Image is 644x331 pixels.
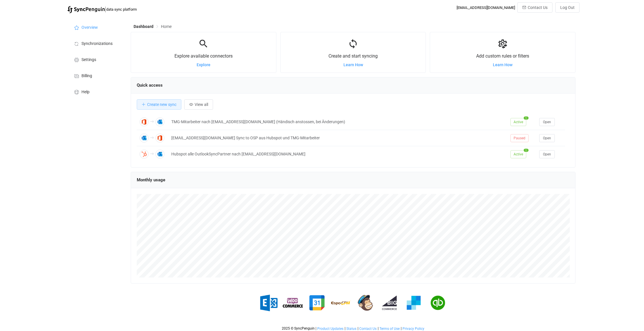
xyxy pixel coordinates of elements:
span: | [378,326,379,330]
img: exchange.png [259,293,279,313]
span: 1 [524,149,529,152]
a: Billing [67,67,125,83]
button: View all [184,99,213,110]
span: Contact Us [528,5,548,10]
button: Open [539,134,555,142]
img: quickbooks.png [428,293,448,313]
span: Explore available connectors [174,53,233,59]
img: syncpenguin.svg [67,6,105,13]
img: woo-commerce.png [283,293,303,313]
img: Office 365 Contacts [155,134,164,142]
button: Log Out [555,2,580,13]
span: View all [195,102,208,107]
img: espo-crm.png [331,293,351,313]
div: Breadcrumb [134,24,172,28]
span: | [358,326,358,330]
a: Explore [197,62,210,67]
a: Product Updates [317,327,344,331]
span: Monthly usage [137,177,165,182]
img: mailchimp.png [355,293,375,313]
a: Terms of Use [379,327,400,331]
span: Create and start syncing [328,53,378,59]
img: Office 365 GAL Contacts [140,117,149,126]
span: | [345,326,345,330]
a: Overview [67,19,125,35]
span: Help [81,90,90,94]
a: Help [67,83,125,100]
a: Status [346,327,357,331]
a: Synchronizations [67,35,125,51]
img: Outlook Contacts [155,150,164,159]
span: Quick access [137,83,163,88]
a: Open [539,119,555,124]
span: Overview [81,25,98,30]
a: Privacy Policy [402,327,425,331]
button: Create new sync [137,99,181,110]
span: Settings [81,58,96,62]
button: Open [539,150,555,158]
img: google.png [307,293,327,313]
a: Open [539,136,555,140]
span: Open [543,120,551,124]
span: Add custom rules or filters [476,53,529,59]
span: Status [346,327,356,331]
div: Hubspot alle OutlookSyncPartner nach [EMAIL_ADDRESS][DOMAIN_NAME] [168,151,508,157]
span: | [316,326,316,330]
img: HubSpot Contacts [140,150,149,159]
span: Home [161,24,172,29]
span: Log Out [560,5,575,10]
a: Open [539,152,555,156]
div: [EMAIL_ADDRESS][DOMAIN_NAME] [457,5,515,10]
span: Active [510,150,526,158]
img: Outlook Contacts [155,117,164,126]
span: Synchronizations [81,41,113,46]
span: 2025 © SyncPenguin [282,326,315,330]
a: Learn How [493,62,512,67]
a: Contact Us [359,327,377,331]
button: Contact Us [517,2,552,13]
span: data sync platform [106,7,137,12]
span: Open [543,152,551,156]
span: | [401,326,402,330]
button: Open [539,118,555,126]
span: | [105,5,106,13]
img: big-commerce.png [379,293,400,313]
a: |data sync platform [67,5,137,13]
span: Open [543,136,551,140]
span: Create new sync [147,102,176,107]
span: Billing [81,74,92,78]
span: Privacy Policy [402,327,424,331]
span: Terms of Use [379,327,400,331]
span: Dashboard [134,24,153,29]
a: Settings [67,51,125,67]
a: Learn How [343,62,363,67]
img: sendgrid.png [404,293,424,313]
span: Contact Us [359,327,377,331]
div: [EMAIL_ADDRESS][DOMAIN_NAME] Sync to OSP aus Hubspot und TMG-Mitarbeiter [168,135,508,141]
img: Outlook Contacts [140,134,149,142]
span: 1 [524,116,529,119]
div: TMG-Mitarbeiter nach [EMAIL_ADDRESS][DOMAIN_NAME] (Händisch anstossen, bei Änderungen) [168,119,508,125]
span: Active [510,118,526,126]
span: Paused [510,134,529,142]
